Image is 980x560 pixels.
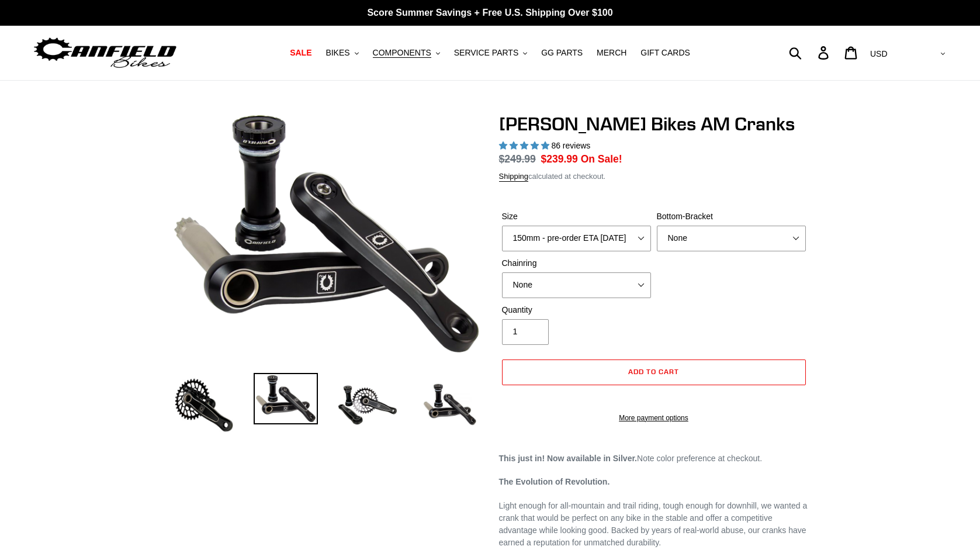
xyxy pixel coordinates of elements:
[581,151,622,167] span: On Sale!
[628,367,679,376] span: Add to cart
[325,48,349,58] span: BIKES
[499,477,610,486] strong: The Evolution of Revolution.
[640,48,690,58] span: GIFT CARDS
[657,210,806,223] label: Bottom-Bracket
[320,45,364,61] button: BIKES
[635,45,696,61] a: GIFT CARDS
[499,171,809,182] div: calculated at checkout.
[502,359,806,385] button: Add to cart
[499,452,809,465] p: Note color preference at checkout.
[499,172,529,182] a: Shipping
[254,373,318,424] img: Load image into Gallery viewer, Canfield Cranks
[373,48,431,58] span: COMPONENTS
[499,500,809,549] p: Light enough for all-mountain and trail riding, tough enough for downhill, we wanted a crank that...
[448,45,533,61] button: SERVICE PARTS
[541,48,583,58] span: GG PARTS
[499,113,809,135] h1: [PERSON_NAME] Bikes AM Cranks
[502,304,651,316] label: Quantity
[290,48,311,58] span: SALE
[551,141,590,150] span: 86 reviews
[367,45,446,61] button: COMPONENTS
[597,48,626,58] span: MERCH
[454,48,518,58] span: SERVICE PARTS
[172,373,236,437] img: Load image into Gallery viewer, Canfield Bikes AM Cranks
[502,413,806,423] a: More payment options
[335,373,400,437] img: Load image into Gallery viewer, Canfield Bikes AM Cranks
[502,210,651,223] label: Size
[499,454,638,463] strong: This just in! Now available in Silver.
[417,373,482,437] img: Load image into Gallery viewer, CANFIELD-AM_DH-CRANKS
[535,45,588,61] a: GG PARTS
[795,40,825,65] input: Search
[591,45,632,61] a: MERCH
[32,34,178,71] img: Canfield Bikes
[499,153,536,165] s: $249.99
[499,141,552,150] span: 4.97 stars
[541,153,578,165] span: $239.99
[502,257,651,269] label: Chainring
[284,45,317,61] a: SALE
